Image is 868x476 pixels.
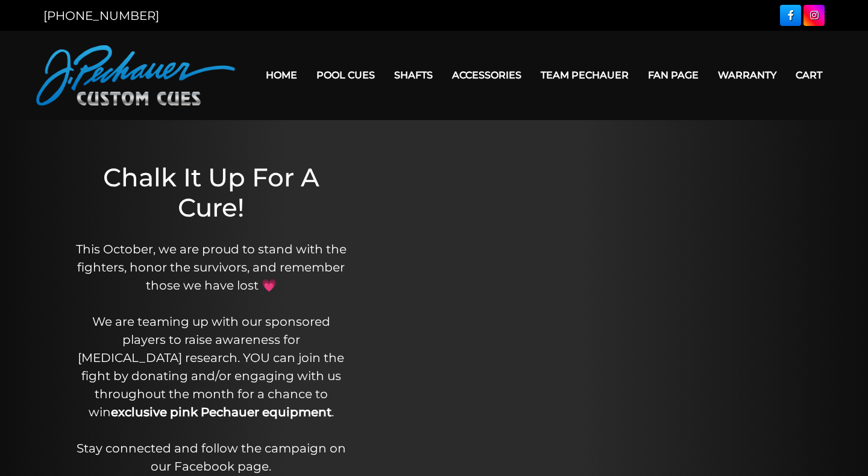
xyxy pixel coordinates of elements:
a: Cart [786,60,832,90]
a: [PHONE_NUMBER] [43,8,159,23]
h1: Chalk It Up For A Cure! [71,162,351,223]
strong: exclusive pink Pechauer equipment [111,405,332,419]
a: Accessories [442,60,531,90]
a: Fan Page [638,60,708,90]
a: Shafts [385,60,442,90]
a: Warranty [708,60,786,90]
a: Pool Cues [307,60,385,90]
a: Team Pechauer [531,60,638,90]
p: This October, we are proud to stand with the fighters, honor the survivors, and remember those we... [71,240,351,475]
img: Pechauer Custom Cues [36,45,235,106]
a: Home [256,60,307,90]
